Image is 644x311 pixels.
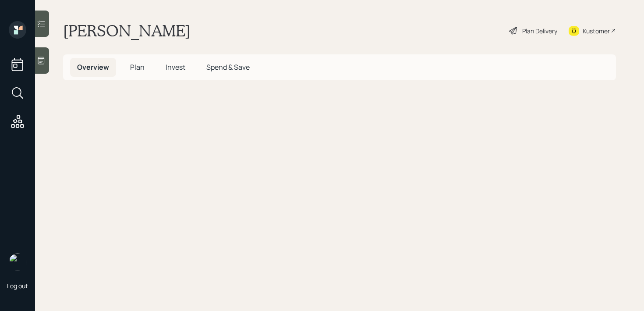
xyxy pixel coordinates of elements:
span: Overview [77,62,109,72]
span: Spend & Save [206,62,250,72]
div: Log out [7,282,28,290]
img: retirable_logo.png [9,254,26,271]
span: Plan [130,62,145,72]
h1: [PERSON_NAME] [63,21,191,40]
div: Kustomer [583,26,610,36]
span: Invest [166,62,185,72]
div: Plan Delivery [522,26,557,36]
